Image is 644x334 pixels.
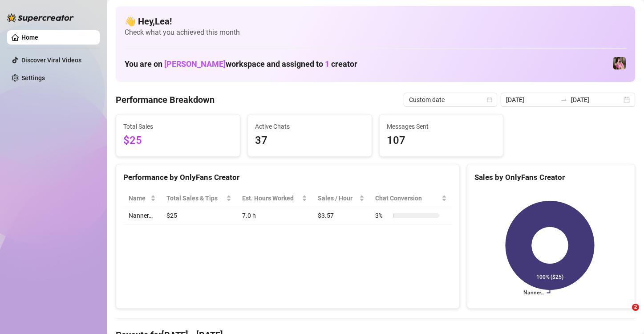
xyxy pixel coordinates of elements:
[409,93,492,106] span: Custom date
[125,59,357,69] h1: You are on workspace and assigned to creator
[375,211,389,220] span: 3 %
[21,74,45,81] a: Settings
[21,57,81,64] a: Discover Viral Videos
[560,96,567,103] span: swap-right
[560,96,567,103] span: to
[523,290,544,296] text: Nanner…
[613,57,626,69] img: Nanner
[312,207,370,224] td: $3.57
[123,171,452,183] div: Performance by OnlyFans Creator
[7,13,74,22] img: logo-BBDzfeDw.svg
[614,304,635,325] iframe: Intercom live chat
[487,97,492,102] span: calendar
[21,34,38,41] a: Home
[166,193,224,203] span: Total Sales & Tips
[123,207,161,224] td: Nanner…
[370,190,452,207] th: Chat Conversion
[474,171,628,183] div: Sales by OnlyFans Creator
[387,122,496,131] span: Messages Sent
[318,193,357,203] span: Sales / Hour
[123,122,233,131] span: Total Sales
[125,15,626,28] h4: 👋 Hey, Lea !
[237,207,312,224] td: 7.0 h
[161,190,236,207] th: Total Sales & Tips
[116,94,215,106] h4: Performance Breakdown
[123,132,233,149] span: $25
[242,193,300,203] div: Est. Hours Worked
[161,207,236,224] td: $25
[255,122,365,131] span: Active Chats
[506,95,557,105] input: Start date
[571,95,622,105] input: End date
[632,304,639,311] span: 2
[312,190,370,207] th: Sales / Hour
[123,190,161,207] th: Name
[129,193,149,203] span: Name
[164,59,226,69] span: [PERSON_NAME]
[125,28,626,37] span: Check what you achieved this month
[255,132,365,149] span: 37
[325,59,329,69] span: 1
[375,193,440,203] span: Chat Conversion
[387,132,496,149] span: 107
